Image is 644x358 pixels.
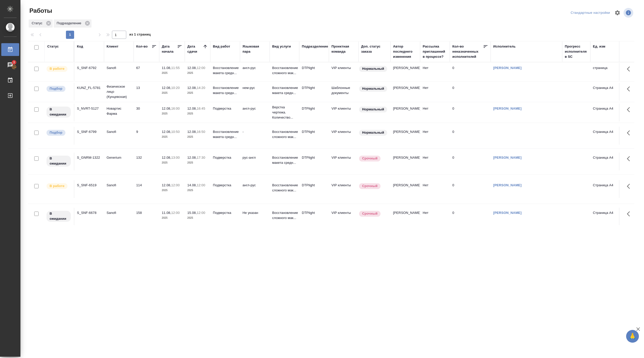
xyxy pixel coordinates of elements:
[171,130,180,134] p: 10:50
[50,183,64,189] p: В работе
[162,66,171,70] p: 11.08,
[213,183,237,188] p: Подверстка
[240,103,270,121] td: англ-рус
[272,44,291,49] div: Вид услуги
[299,153,329,170] td: DTPlight
[450,63,491,81] td: 0
[162,160,182,165] p: 2025
[329,103,359,121] td: VIP клиенты
[187,134,208,140] p: 2025
[329,153,359,170] td: VIP клиенты
[162,188,182,193] p: 2025
[331,44,356,54] div: Проектная команда
[362,86,384,91] p: Нормальный
[624,103,636,116] button: Здесь прячутся важные кнопки
[493,156,522,159] a: [PERSON_NAME]
[493,66,522,70] a: [PERSON_NAME]
[213,44,230,49] div: Вид работ
[450,153,491,170] td: 0
[624,127,636,139] button: Здесь прячутся важные кнопки
[77,65,101,71] div: S_SNF-6792
[162,44,177,54] div: Дата начала
[272,183,297,193] p: Восстановление сложного мак...
[213,155,237,160] p: Подверстка
[187,183,197,187] p: 14.08,
[423,44,447,59] div: Рассылка приглашений в процессе?
[197,86,205,90] p: 14:20
[32,21,44,26] p: Статус
[299,127,329,145] td: DTPlight
[213,65,237,76] p: Восстановление макета средн...
[162,134,182,140] p: 2025
[272,85,297,96] p: Восстановление макета средн...
[46,183,71,190] div: Исполнитель выполняет работу
[420,153,450,170] td: Нет
[162,215,182,221] p: 2025
[46,65,71,72] div: Исполнитель выполняет работу
[129,31,151,39] span: из 1 страниц
[450,180,491,198] td: 0
[197,107,205,110] p: 16:45
[162,86,171,90] p: 12.08,
[611,7,624,19] span: Настроить таблицу
[10,60,18,65] span: 3
[107,44,118,49] div: Клиент
[393,44,418,59] div: Автор последнего изменения
[390,208,420,226] td: [PERSON_NAME]
[362,66,384,71] p: Нормальный
[243,44,267,54] div: Языковая пара
[171,86,180,90] p: 10:20
[590,180,620,198] td: Страница А4
[77,129,101,134] div: S_SNF-6799
[628,331,637,342] span: 🙏
[77,85,101,90] div: KUNZ_FL-5781
[187,107,197,110] p: 12.08,
[299,103,329,121] td: DTPlight
[46,129,71,136] div: Можно подбирать исполнителей
[213,106,237,111] p: Подверстка
[240,63,270,81] td: англ-рус
[171,66,180,70] p: 11:55
[452,44,483,59] div: Кол-во неназначенных исполнителей
[187,160,208,165] p: 2025
[77,155,101,160] div: S_GNRM-1322
[302,44,328,49] div: Подразделение
[50,66,64,71] p: В работе
[362,130,384,135] p: Нормальный
[187,71,208,76] p: 2025
[187,44,203,54] div: Дата сдачи
[450,83,491,101] td: 0
[272,155,297,165] p: Восстановление макета средн...
[50,130,62,135] p: Подбор
[162,111,182,116] p: 2025
[390,63,420,81] td: [PERSON_NAME]
[493,211,522,215] a: [PERSON_NAME]
[187,90,208,96] p: 2025
[187,111,208,116] p: 2025
[46,106,71,118] div: Исполнитель назначен, приступать к работе пока рано
[493,183,522,187] a: [PERSON_NAME]
[197,211,205,215] p: 12:00
[390,153,420,170] td: [PERSON_NAME]
[272,65,297,76] p: Восстановление сложного мак...
[171,183,180,187] p: 12:00
[107,106,131,116] p: Новартис Фарма
[590,103,620,121] td: Страница А4
[107,210,131,215] p: Sanofi
[361,44,388,54] div: Доп. статус заказа
[240,208,270,226] td: Не указан
[134,208,159,226] td: 158
[77,183,101,188] div: S_SNF-6519
[171,156,180,159] p: 13:00
[29,19,53,28] div: Статус
[107,155,131,160] p: Generium
[77,210,101,215] div: S_SNF-6678
[272,105,297,120] p: Верстка чертежа. Количество...
[493,107,522,110] a: [PERSON_NAME]
[213,85,237,96] p: Восстановление макета средн...
[77,106,101,111] div: S_NVRT-5127
[107,65,131,71] p: Sanofi
[77,44,83,49] div: Код
[390,103,420,121] td: [PERSON_NAME]
[162,183,171,187] p: 12.08,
